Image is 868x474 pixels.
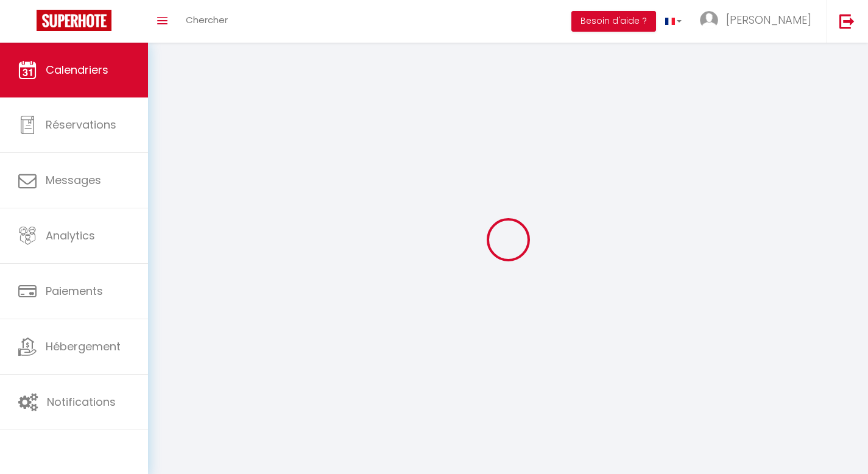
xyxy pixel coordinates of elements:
span: Messages [46,172,101,188]
span: Hébergement [46,339,121,354]
img: Super Booking [37,10,111,31]
span: Paiements [46,283,103,299]
span: Chercher [186,13,228,26]
img: logout [839,13,855,29]
span: Analytics [46,228,95,243]
span: Notifications [47,394,116,409]
span: [PERSON_NAME] [726,12,811,27]
img: ... [700,11,718,29]
span: Calendriers [46,62,108,77]
span: Réservations [46,117,116,132]
button: Besoin d'aide ? [571,11,656,32]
